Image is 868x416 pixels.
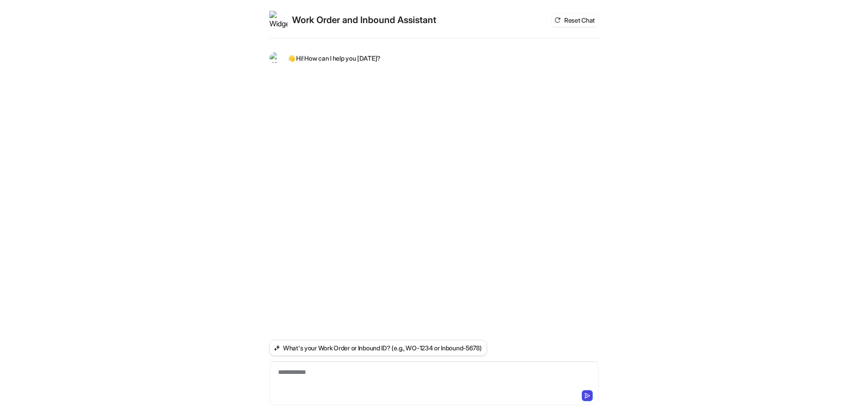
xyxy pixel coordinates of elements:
[269,52,280,63] img: Widget
[288,53,381,64] p: 👋 Hi! How can I help you [DATE]?
[269,11,288,29] img: Widget
[292,14,436,26] h2: Work Order and Inbound Assistant
[269,340,487,356] button: What's your Work Order or Inbound ID? (e.g., WO-1234 or Inbound-5678)
[552,14,599,27] button: Reset Chat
